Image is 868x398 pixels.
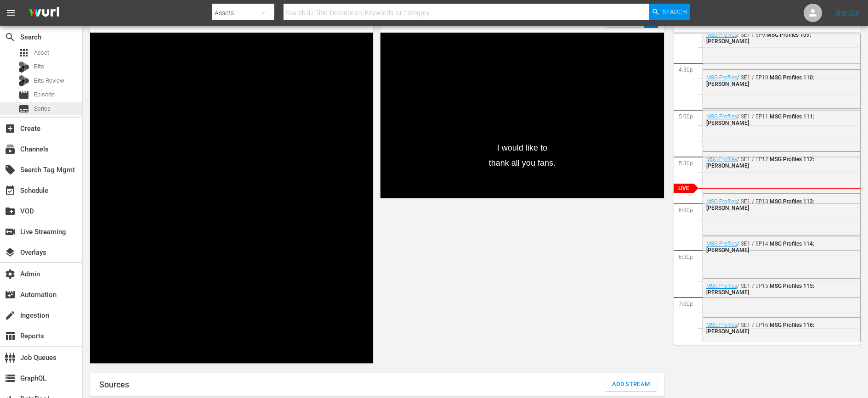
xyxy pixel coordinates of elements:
[5,289,16,300] span: Automation
[706,32,815,45] div: / SE1 / EP9:
[6,7,17,18] span: menu
[380,33,664,198] div: Video Player
[706,74,737,81] a: MSG Profiles
[706,198,737,205] a: MSG Profiles
[706,113,815,126] div: / SE1 / EP11:
[706,113,814,126] span: MSG Profiles 111: [PERSON_NAME]
[5,310,16,321] span: Ingestion
[18,103,29,114] span: Series
[5,226,16,237] span: Live Streaming
[835,9,859,17] a: Sign Out
[5,352,16,363] span: Job Queues
[706,283,737,289] a: MSG Profiles
[706,198,814,211] span: MSG Profiles 113: [PERSON_NAME]
[5,144,16,155] span: Channels
[706,322,814,335] span: MSG Profiles 116: [PERSON_NAME]
[90,33,373,363] div: Video Player
[5,32,16,43] span: Search
[5,247,16,258] span: Overlays
[706,283,815,296] div: / SE1 / EP15:
[18,62,29,73] div: Bits
[706,241,815,253] div: / SE1 / EP14:
[34,48,49,57] span: Asset
[605,377,657,391] button: Add Stream
[612,379,650,390] span: Add Stream
[706,32,811,45] span: MSG Profiles 109: [PERSON_NAME]
[34,90,55,99] span: Episode
[5,164,16,175] span: Search Tag Mgmt
[5,373,16,384] span: GraphQL
[706,241,737,247] a: MSG Profiles
[5,206,16,217] span: VOD
[683,18,861,28] h1: Schedule
[706,74,814,87] span: MSG Profiles 110: [PERSON_NAME]
[5,123,16,134] span: Create
[706,113,737,120] a: MSG Profiles
[706,322,737,328] a: MSG Profiles
[18,90,29,101] span: Episode
[706,156,737,163] a: MSG Profiles
[706,156,815,169] div: / SE1 / EP12:
[18,75,29,86] div: Bits Review
[706,283,814,296] span: MSG Profiles 115: [PERSON_NAME]
[5,331,16,342] span: Reports
[18,47,29,58] span: Asset
[5,185,16,196] span: Schedule
[706,156,814,169] span: MSG Profiles 112: [PERSON_NAME]
[34,104,51,113] span: Series
[706,74,815,87] div: / SE1 / EP10:
[99,380,129,389] h1: Sources
[5,269,16,280] span: Admin
[706,322,815,335] div: / SE1 / EP16:
[34,62,44,71] span: Bits
[34,76,64,85] span: Bits Review
[706,198,815,211] div: / SE1 / EP13:
[22,2,66,24] img: ans4CAIJ8jUAAAAAAAAAAAAAAAAAAAAAAAAgQb4GAAAAAAAAAAAAAAAAAAAAAAAAJMjXAAAAAAAAAAAAAAAAAAAAAAAAgAT5G...
[706,32,737,38] a: MSG Profiles
[663,4,687,20] span: Search
[649,4,690,20] button: Search
[706,241,814,253] span: MSG Profiles 114: [PERSON_NAME]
